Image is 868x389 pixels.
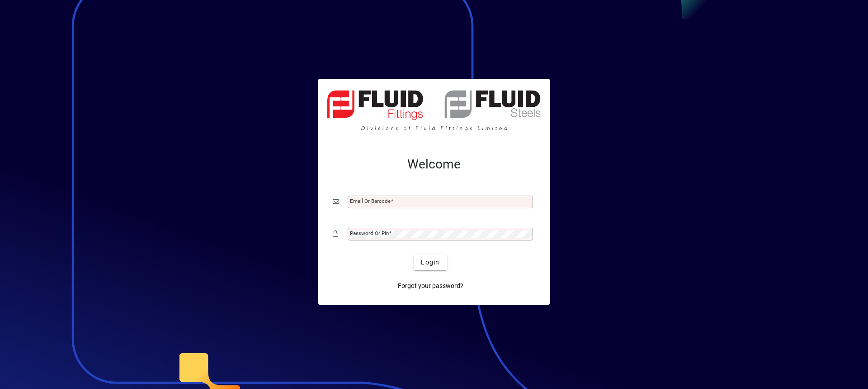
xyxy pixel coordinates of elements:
[398,281,463,291] span: Forgot your password?
[421,258,439,267] span: Login
[350,230,389,236] mat-label: Password or Pin
[414,254,447,270] button: Login
[350,198,391,204] mat-label: Email or Barcode
[333,157,535,172] h2: Welcome
[394,278,467,294] a: Forgot your password?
